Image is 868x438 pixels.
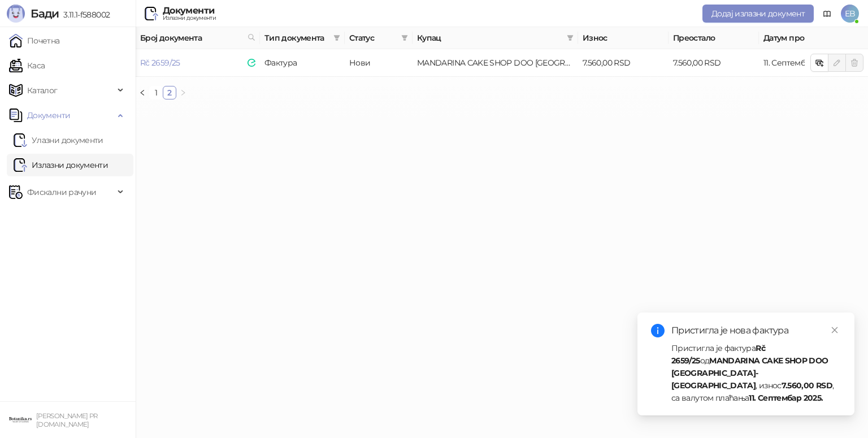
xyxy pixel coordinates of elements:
a: 2 [163,86,176,99]
span: Датум промета [763,32,830,44]
span: filter [331,29,342,46]
th: Купац [413,27,578,49]
li: 2 [163,86,176,99]
a: Ulazni dokumentiУлазни документи [14,129,103,151]
span: Фискални рачуни [27,181,96,203]
span: Документи [27,104,70,127]
span: EB [841,5,859,23]
span: filter [565,29,576,46]
img: e-Faktura [248,59,255,67]
strong: 7.560,00 RSD [782,380,832,391]
a: Каса [9,54,45,77]
strong: MANDARINA CAKE SHOP DOO [GEOGRAPHIC_DATA]-[GEOGRAPHIC_DATA] [671,355,828,391]
span: Број документа [140,32,243,44]
th: Број документа [136,27,260,49]
button: right [176,86,190,99]
span: Тип документа [264,32,329,44]
li: Претходна страна [136,86,149,99]
span: filter [401,34,408,41]
a: Излазни документи [14,154,108,176]
th: Тип документа [260,27,345,49]
th: Износ [578,27,669,49]
td: Нови [345,49,413,77]
span: Додај излазни документ [711,8,805,19]
button: left [136,86,149,99]
img: Logo [7,5,25,23]
th: Преостало [669,27,759,49]
strong: 11. Септембар 2025. [749,393,823,403]
th: Датум промета [759,27,855,49]
td: MANDARINA CAKE SHOP DOO BEOGRAD-STARI GRAD [413,49,578,77]
span: Каталог [27,79,58,102]
span: Бади [31,7,59,20]
a: Документација [818,5,836,23]
a: Почетна [9,29,60,52]
span: close [831,326,839,334]
span: filter [567,34,574,41]
a: 1 [150,86,162,99]
span: Статус [349,32,397,44]
strong: Rč 2659/25 [671,343,765,366]
div: Излазни документи [163,15,216,21]
td: 7.560,00 RSD [669,49,759,77]
button: Додај излазни документ [702,5,814,23]
span: 3.11.1-f588002 [59,10,110,20]
td: 7.560,00 RSD [578,49,669,77]
td: Фактура [260,49,345,77]
span: Купац [417,32,562,44]
img: 64x64-companyLogo-0e2e8aaa-0bd2-431b-8613-6e3c65811325.png [9,409,32,431]
a: Rč 2659/25 [140,58,180,68]
a: Close [828,324,841,336]
span: filter [333,34,340,41]
span: info-circle [651,324,665,337]
span: filter [399,29,410,46]
li: Следећа страна [176,86,190,99]
span: left [139,89,146,96]
span: right [180,89,186,96]
div: Пристигла је нова фактура [671,324,841,337]
td: 11. Септембар 2025. [759,49,855,77]
li: 1 [149,86,163,99]
small: [PERSON_NAME] PR [DOMAIN_NAME] [36,412,98,428]
div: Пристигла је фактура од , износ , са валутом плаћања [671,342,841,404]
div: Документи [163,6,216,15]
